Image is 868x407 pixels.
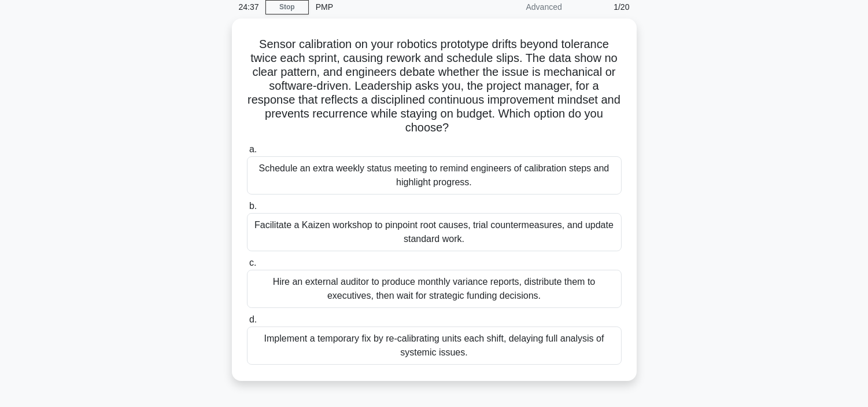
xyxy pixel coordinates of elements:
[247,270,622,308] div: Hire an external auditor to produce monthly variance reports, distribute them to executives, then...
[249,314,257,324] span: d.
[249,201,257,211] span: b.
[247,213,622,251] div: Facilitate a Kaizen workshop to pinpoint root causes, trial countermeasures, and update standard ...
[249,258,256,267] span: c.
[247,327,622,365] div: Implement a temporary fix by re-calibrating units each shift, delaying full analysis of systemic ...
[247,156,622,195] div: Schedule an extra weekly status meeting to remind engineers of calibration steps and highlight pr...
[249,144,257,154] span: a.
[246,37,623,135] h5: Sensor calibration on your robotics prototype drifts beyond tolerance twice each sprint, causing ...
